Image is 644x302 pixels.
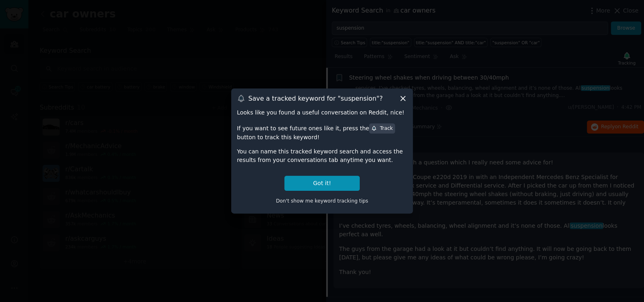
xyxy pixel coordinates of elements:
[248,94,383,103] h3: Save a tracked keyword for " suspension "?
[284,176,360,191] button: Got it!
[371,125,393,132] div: Track
[237,123,407,141] div: If you want to see future ones like it, press the button to track this keyword!
[237,108,407,117] div: Looks like you found a useful conversation on Reddit, nice!
[276,198,368,204] span: Don't show me keyword tracking tips
[237,147,407,164] div: You can name this tracked keyword search and access the results from your conversations tab anyti...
